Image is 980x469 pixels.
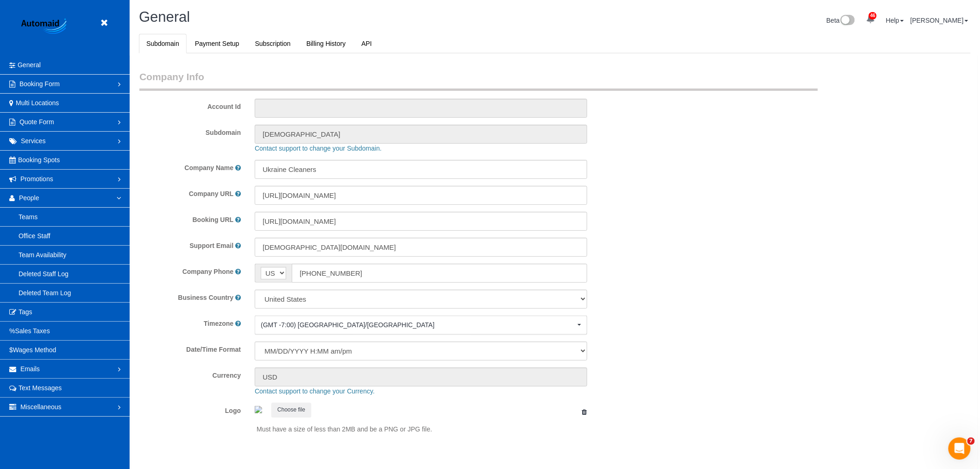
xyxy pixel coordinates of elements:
span: Miscellaneous [20,403,62,411]
span: (GMT -7:00) [GEOGRAPHIC_DATA]/[GEOGRAPHIC_DATA] [261,320,575,330]
label: Subdomain [132,125,248,137]
span: Tags [19,308,32,316]
div: Contact support to change your Subdomain. [248,144,940,153]
span: Booking Form [19,80,60,88]
span: Booking Spots [18,156,60,164]
span: People [19,194,39,202]
label: Account Id [132,99,248,111]
span: Services [21,137,46,145]
a: Subscription [248,34,298,53]
legend: Company Info [139,70,818,91]
label: Company Name [184,163,233,172]
span: Multi Locations [16,99,59,107]
input: Phone [292,264,587,283]
a: 46 [861,9,879,30]
span: Emails [20,365,40,373]
button: (GMT -7:00) [GEOGRAPHIC_DATA]/[GEOGRAPHIC_DATA] [255,316,587,335]
label: Booking URL [193,215,234,224]
a: API [354,34,379,53]
iframe: Intercom live chat [949,437,971,460]
span: Quote Form [19,118,54,126]
a: Help [886,17,904,24]
label: Currency [132,368,248,380]
a: Billing History [299,34,353,53]
p: Must have a size of less than 2MB and be a PNG or JPG file. [257,425,587,434]
span: Wages Method [13,346,57,354]
img: New interface [840,15,855,27]
label: Company URL [189,189,233,198]
label: Business Country [178,293,233,302]
span: Sales Taxes [15,327,50,335]
label: Logo [132,403,248,415]
span: General [18,61,41,69]
img: 8198af147c7ec167676e918a74526ec6ddc48321.png [255,406,262,413]
label: Support Email [189,241,233,250]
ol: Choose Timezone [255,316,587,335]
span: 7 [967,437,975,445]
label: Timezone [204,319,233,328]
span: Promotions [20,175,53,183]
button: Choose file [271,403,311,417]
a: Beta [827,17,855,24]
label: Date/Time Format [132,342,248,354]
span: General [139,9,190,25]
img: Automaid Logo [16,16,74,37]
span: 46 [869,12,877,19]
a: Payment Setup [188,34,247,53]
span: Text Messages [19,384,62,392]
a: Subdomain [139,34,187,53]
label: Company Phone [182,267,233,276]
div: Contact support to change your Currency. [248,387,940,396]
a: [PERSON_NAME] [911,17,968,24]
